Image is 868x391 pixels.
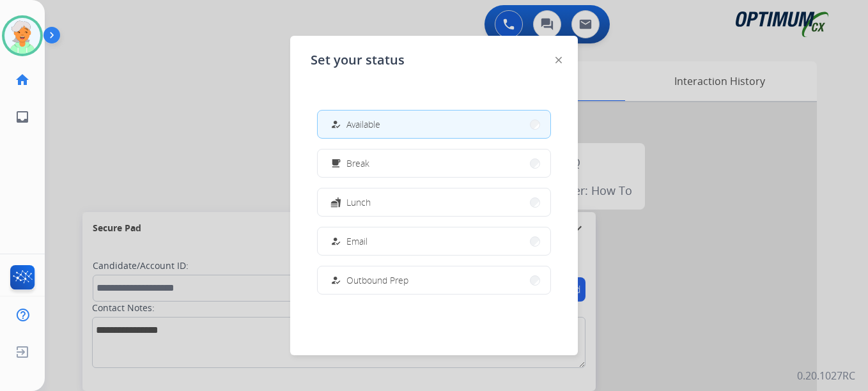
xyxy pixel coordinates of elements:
img: close-button [555,57,562,63]
button: Outbound Prep [318,266,550,294]
span: Available [346,118,380,131]
mat-icon: home [15,72,30,88]
mat-icon: fastfood [330,197,341,208]
span: Break [346,157,369,170]
mat-icon: how_to_reg [330,119,341,130]
img: avatar [4,18,40,54]
p: 0.20.1027RC [797,368,855,383]
button: Available [318,111,550,138]
button: Break [318,149,550,177]
button: Lunch [318,188,550,216]
span: Lunch [346,195,371,209]
span: Set your status [311,51,405,69]
span: Email [346,234,368,248]
mat-icon: free_breakfast [330,158,341,169]
mat-icon: how_to_reg [330,275,341,286]
mat-icon: inbox [15,109,30,125]
span: Outbound Prep [346,273,408,287]
mat-icon: how_to_reg [330,236,341,247]
button: Email [318,227,550,255]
